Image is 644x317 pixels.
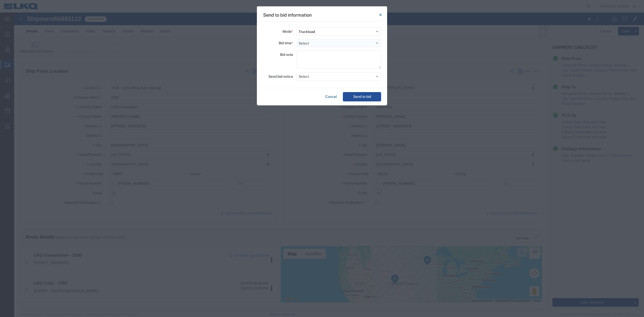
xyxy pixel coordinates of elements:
h4: Send to bid information [263,12,312,18]
label: Bid time [279,39,293,47]
button: Select [297,72,381,81]
button: Cancel [323,92,339,101]
label: Send bid notice [268,72,293,81]
label: Mode [283,27,293,35]
button: Close [375,10,385,20]
label: Bid note [280,51,293,59]
button: Send to bid [343,92,381,101]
